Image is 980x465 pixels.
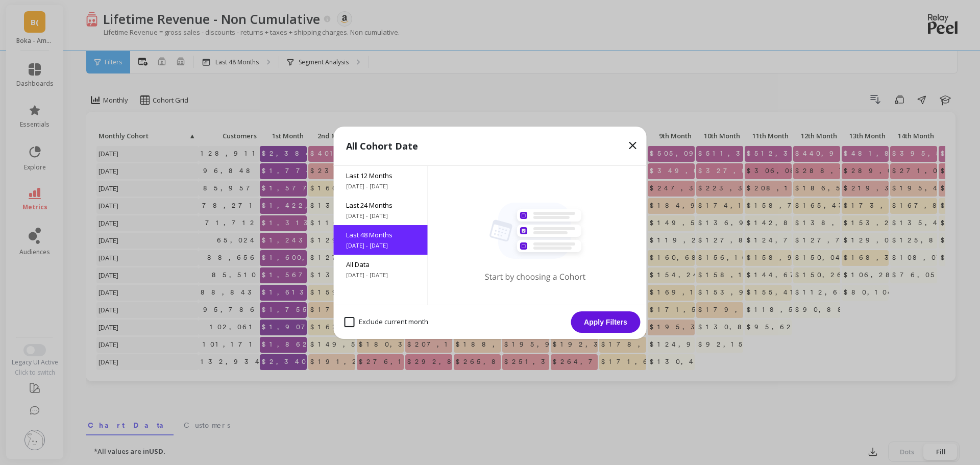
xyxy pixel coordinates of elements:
[571,311,641,333] button: Apply Filters
[346,171,415,180] span: Last 12 Months
[346,271,415,279] span: [DATE] - [DATE]
[346,139,418,153] p: All Cohort Date
[346,260,415,269] span: All Data
[346,212,415,220] span: [DATE] - [DATE]
[346,201,415,210] span: Last 24 Months
[346,241,415,250] span: [DATE] - [DATE]
[346,182,415,190] span: [DATE] - [DATE]
[345,317,428,327] span: Exclude current month
[346,230,415,239] span: Last 48 Months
